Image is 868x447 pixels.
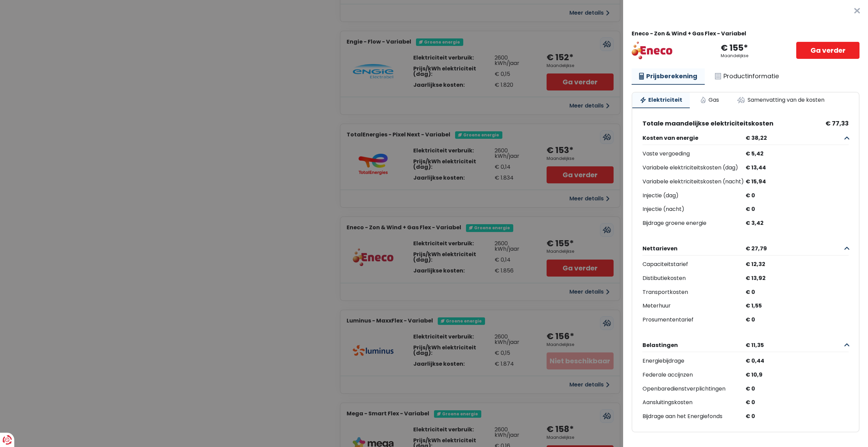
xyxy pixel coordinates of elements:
div: € 13,92 [746,274,849,283]
div: € 12,32 [746,260,849,269]
div: € 0 [746,287,849,297]
div: Federale accijnzen [642,370,746,380]
div: Bijdrage aan het Energiefonds [642,412,746,421]
div: € 1,55 [746,301,849,311]
a: Samenvatting van de kosten [729,93,832,107]
div: € 13,44 [746,163,849,173]
div: Eneco - Zon & Wind + Gas Flex - Variabel [632,30,859,37]
div: Aansluitingskosten [642,398,746,408]
div: Maandelijkse [721,53,748,58]
span: € 77,33 [825,120,849,127]
div: € 155* [721,43,748,54]
a: Gas [692,93,727,107]
span: € 11,35 [743,342,843,348]
div: Energiebijdrage [642,356,746,366]
button: Belastingen € 11,35 [642,338,849,352]
img: Eneco [632,41,672,60]
a: Ga verder [796,42,859,59]
div: Transportkosten [642,287,746,297]
div: € 0 [746,412,849,421]
div: Injectie (nacht) [642,204,746,214]
div: Openbaredienstverplichtingen [642,384,746,394]
span: Totale maandelijkse elektriciteitskosten [642,120,773,127]
div: Injectie (dag) [642,191,746,201]
div: Variabele elektriciteitskosten (dag) [642,163,746,173]
a: Productinformatie [707,68,786,84]
div: € 15,94 [746,177,849,187]
div: € 0 [746,384,849,394]
div: € 0,44 [746,356,849,366]
div: Capaciteitstarief [642,260,746,269]
div: € 0 [746,398,849,408]
a: Prijsberekening [632,68,705,85]
span: € 38,22 [743,135,843,141]
div: Distibutiekosten [642,274,746,283]
div: € 10,9 [746,370,849,380]
div: Vaste vergoeding [642,149,746,159]
button: Nettarieven € 27,79 [642,242,849,255]
span: Kosten van energie [642,135,743,141]
span: Nettarieven [642,245,743,252]
span: Belastingen [642,342,743,348]
button: Kosten van energie € 38,22 [642,131,849,145]
div: € 0 [746,204,849,214]
a: Elektriciteit [632,93,690,108]
div: Meterhuur [642,301,746,311]
div: € 3,42 [746,218,849,228]
div: Bijdrage groene energie [642,218,746,228]
div: € 5,42 [746,149,849,159]
div: Prosumententarief [642,315,746,325]
div: € 0 [746,191,849,201]
span: € 27,79 [743,245,843,252]
div: € 0 [746,315,849,325]
div: Variabele elektriciteitskosten (nacht) [642,177,746,187]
